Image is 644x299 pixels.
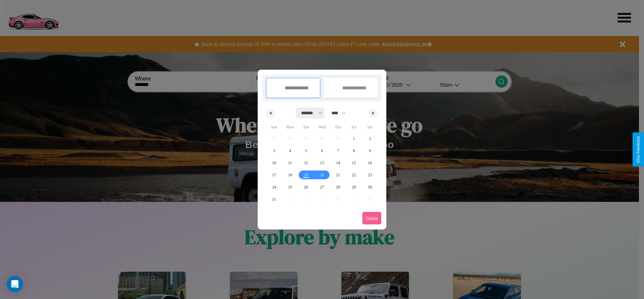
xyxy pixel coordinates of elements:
button: 4 [282,145,298,157]
button: 10 [266,157,282,169]
button: 25 [282,181,298,193]
button: 1 [346,132,362,145]
span: 6 [321,145,323,157]
span: 7 [337,145,339,157]
span: 15 [352,157,356,169]
span: 2 [369,132,371,145]
span: 1 [353,132,355,145]
button: 22 [346,169,362,181]
button: 6 [314,145,330,157]
button: 19 [298,169,314,181]
span: 20 [320,169,324,181]
span: Tue [298,122,314,132]
button: Done [362,212,381,225]
span: 16 [368,157,372,169]
span: Mon [282,122,298,132]
span: Thu [330,122,346,132]
span: 26 [304,181,308,193]
span: Sun [266,122,282,132]
button: 28 [330,181,346,193]
button: 27 [314,181,330,193]
span: 9 [369,145,371,157]
button: 26 [298,181,314,193]
span: 13 [320,157,324,169]
span: 22 [352,169,356,181]
span: 14 [336,157,340,169]
span: 25 [288,181,292,193]
span: 31 [272,193,276,205]
button: 7 [330,145,346,157]
div: Open Intercom Messenger [7,276,23,292]
button: 29 [346,181,362,193]
span: 12 [304,157,308,169]
button: 18 [282,169,298,181]
span: 3 [273,145,275,157]
span: 10 [272,157,276,169]
span: 28 [336,181,340,193]
span: 29 [352,181,356,193]
span: 4 [289,145,291,157]
span: 18 [288,169,292,181]
button: 15 [346,157,362,169]
button: 8 [346,145,362,157]
span: 11 [288,157,292,169]
div: Give Feedback [636,136,641,163]
button: 2 [362,132,378,145]
button: 5 [298,145,314,157]
button: 3 [266,145,282,157]
button: 12 [298,157,314,169]
span: 17 [272,169,276,181]
span: 27 [320,181,324,193]
span: 5 [305,145,307,157]
span: 24 [272,181,276,193]
span: 19 [304,169,308,181]
button: 20 [314,169,330,181]
button: 16 [362,157,378,169]
span: 23 [368,169,372,181]
button: 14 [330,157,346,169]
button: 24 [266,181,282,193]
span: Fri [346,122,362,132]
span: Wed [314,122,330,132]
span: 8 [353,145,355,157]
button: 30 [362,181,378,193]
button: 13 [314,157,330,169]
button: 11 [282,157,298,169]
button: 31 [266,193,282,205]
button: 21 [330,169,346,181]
span: 21 [336,169,340,181]
span: Sat [362,122,378,132]
button: 17 [266,169,282,181]
button: 23 [362,169,378,181]
span: 30 [368,181,372,193]
button: 9 [362,145,378,157]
